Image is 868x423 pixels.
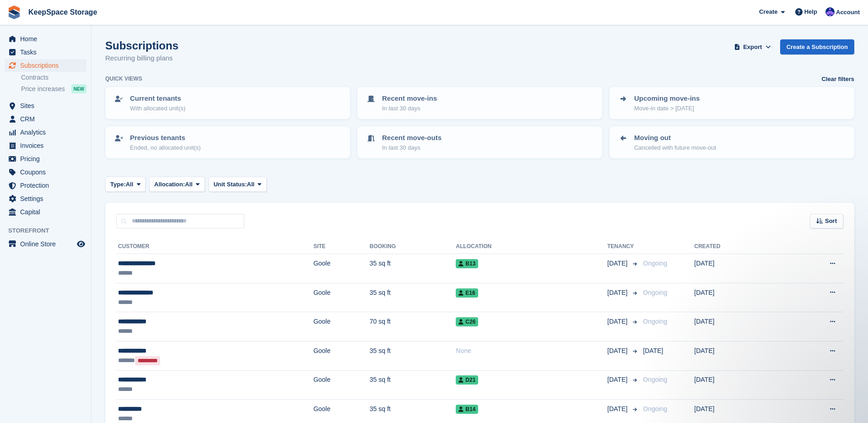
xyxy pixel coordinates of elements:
p: With allocated unit(s) [130,104,185,113]
span: Ongoing [643,289,667,296]
a: KeepSpace Storage [25,5,101,20]
a: menu [5,33,86,45]
span: Settings [20,192,75,205]
a: Moving out Cancelled with future move-out [610,127,853,157]
span: All [185,180,193,189]
p: Cancelled with future move-out [634,143,716,152]
span: [DATE] [607,317,629,326]
div: None [456,346,607,356]
span: Analytics [20,126,75,139]
th: Booking [370,239,456,254]
a: Recent move-outs In last 30 days [358,127,601,157]
span: Help [804,7,817,16]
span: D21 [456,375,478,385]
p: Recurring billing plans [105,53,178,64]
a: menu [5,126,86,139]
td: Goole [313,254,370,283]
span: [DATE] [607,404,629,414]
a: Recent move-ins In last 30 days [358,88,601,118]
a: Clear filters [821,75,854,84]
span: Subscriptions [20,59,75,72]
a: menu [5,59,86,72]
span: Sort [825,217,837,226]
span: Storefront [8,226,91,235]
span: All [126,180,134,189]
td: Goole [313,283,370,312]
span: E16 [456,288,478,298]
span: Type: [110,180,126,189]
a: menu [5,206,86,218]
a: menu [5,166,86,179]
span: [DATE] [607,259,629,268]
button: Type: All [105,177,146,192]
td: [DATE] [694,254,780,283]
a: menu [5,238,86,250]
a: Current tenants With allocated unit(s) [106,88,349,118]
span: Unit Status: [214,180,247,189]
span: Create [759,7,777,16]
button: Unit Status: All [209,177,267,192]
td: 35 sq ft [370,341,456,370]
span: Sites [20,99,75,112]
span: C26 [456,317,478,326]
span: [DATE] [607,375,629,385]
button: Allocation: All [149,177,205,192]
th: Site [313,239,370,254]
span: Protection [20,179,75,192]
a: Contracts [21,73,86,82]
span: Price increases [21,85,65,93]
span: B14 [456,405,478,414]
td: 35 sq ft [370,370,456,400]
p: In last 30 days [382,104,437,113]
span: All [247,180,255,189]
p: Move-in date > [DATE] [634,104,700,113]
td: 35 sq ft [370,254,456,283]
th: Customer [116,239,313,254]
a: menu [5,179,86,192]
span: Ongoing [643,376,667,383]
a: Create a Subscription [780,39,854,54]
p: Previous tenants [130,133,201,143]
span: Capital [20,206,75,218]
span: Account [836,8,860,17]
button: Export [733,39,773,54]
div: NEW [71,84,86,93]
span: Allocation: [154,180,185,189]
h1: Subscriptions [105,39,178,52]
span: Pricing [20,152,75,165]
a: menu [5,192,86,205]
span: Home [20,33,75,45]
a: menu [5,113,86,125]
span: Ongoing [643,318,667,325]
td: 35 sq ft [370,283,456,312]
a: Preview store [75,239,86,249]
a: Upcoming move-ins Move-in date > [DATE] [610,88,853,118]
span: Ongoing [643,260,667,267]
th: Allocation [456,239,607,254]
a: menu [5,46,86,59]
a: menu [5,152,86,165]
p: Recent move-outs [382,133,442,143]
span: [DATE] [607,346,629,356]
td: Goole [313,341,370,370]
a: Previous tenants Ended, no allocated unit(s) [106,127,349,157]
p: Moving out [634,133,716,143]
p: Ended, no allocated unit(s) [130,143,201,152]
span: CRM [20,113,75,125]
th: Tenancy [607,239,639,254]
span: B13 [456,259,478,268]
p: Current tenants [130,93,185,104]
span: Coupons [20,166,75,179]
img: stora-icon-8386f47178a22dfd0bd8f6a31ec36ba5ce8667c1dd55bd0f319d3a0aa187defe.svg [7,5,21,19]
span: Export [743,43,762,52]
span: Invoices [20,139,75,152]
td: [DATE] [694,370,780,400]
p: Recent move-ins [382,93,437,104]
a: menu [5,139,86,152]
img: Chloe Clark [825,7,835,16]
td: [DATE] [694,312,780,342]
td: [DATE] [694,341,780,370]
span: [DATE] [607,288,629,298]
td: Goole [313,312,370,342]
span: [DATE] [643,347,663,354]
